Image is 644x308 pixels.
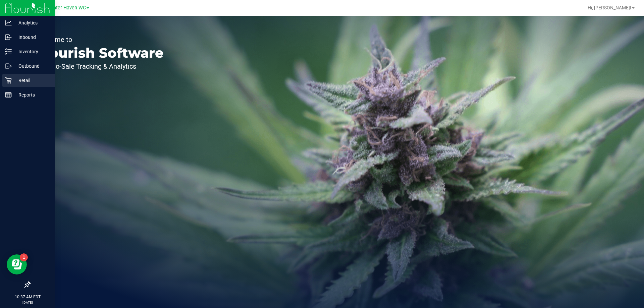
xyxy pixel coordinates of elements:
[12,91,52,99] p: Reports
[5,77,12,84] inline-svg: Retail
[36,63,164,70] p: Seed-to-Sale Tracking & Analytics
[12,33,52,41] p: Inbound
[5,19,12,26] inline-svg: Analytics
[5,34,12,41] inline-svg: Inbound
[36,36,164,43] p: Welcome to
[20,253,28,261] iframe: Resource center unread badge
[12,76,52,84] p: Retail
[5,63,12,69] inline-svg: Outbound
[48,5,86,11] span: Winter Haven WC
[7,254,27,274] iframe: Resource center
[3,300,52,305] p: [DATE]
[5,91,12,98] inline-svg: Reports
[5,48,12,55] inline-svg: Inventory
[36,46,164,60] p: Flourish Software
[588,5,631,10] span: Hi, [PERSON_NAME]!
[12,48,52,56] p: Inventory
[12,62,52,70] p: Outbound
[12,19,52,27] p: Analytics
[3,294,52,300] p: 10:37 AM EDT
